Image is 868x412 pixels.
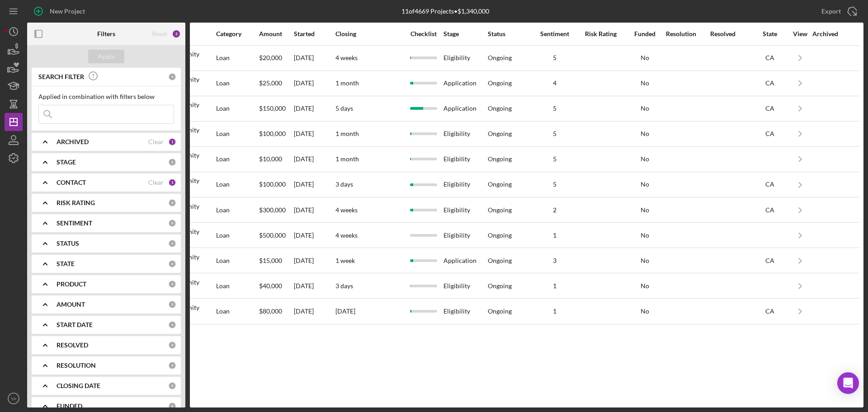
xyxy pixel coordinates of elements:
b: STATUS [57,240,79,247]
div: [DATE] [294,97,335,121]
div: Stage [443,30,487,37]
div: 3 [532,257,577,264]
b: AMOUNT [57,301,85,308]
div: Loan [216,97,258,121]
time: 1 month [335,79,359,87]
div: CA [752,206,788,214]
div: Application [443,97,487,121]
div: Ongoing [488,155,512,163]
div: Resolution [666,30,709,37]
b: RESOLVED [57,342,88,349]
div: CA [752,130,788,137]
div: No [624,80,665,87]
div: Risk Rating [578,30,623,37]
div: 0 [168,73,176,81]
div: Checklist [404,30,443,37]
div: Eligibility [443,46,487,70]
div: Eligibility [443,198,487,222]
div: 0 [168,280,176,288]
b: CLOSING DATE [57,382,100,389]
div: 0 [168,158,176,166]
div: 11 of 4669 Projects • $1,340,000 [401,8,489,15]
div: 0 [168,300,176,309]
div: 5 [532,155,577,163]
div: Resolved [710,30,751,37]
div: Started [294,30,335,37]
div: 1 [168,138,176,146]
div: 0 [168,199,176,207]
div: Ongoing [488,181,512,188]
div: Ongoing [488,206,512,214]
div: Eligibility [443,299,487,323]
div: Eligibility [443,173,487,197]
button: Export [812,2,863,20]
div: Closing [335,30,403,37]
div: 0 [168,402,176,410]
div: No [624,257,665,264]
b: SEARCH FILTER [38,73,84,80]
div: No [624,130,665,137]
b: RESOLUTION [57,362,96,369]
div: Applied in combination with filters below [38,93,174,100]
b: PRODUCT [57,281,86,288]
time: 5 days [335,104,353,112]
div: CA [752,105,788,112]
div: Loan [216,274,258,298]
div: [DATE] [294,122,335,146]
div: $300,000 [259,198,293,222]
div: Ongoing [488,257,512,264]
div: No [624,206,665,214]
time: 4 weeks [335,231,358,239]
div: $150,000 [259,97,293,121]
text: YA [11,396,17,401]
div: Application [443,71,487,95]
div: Application [443,248,487,272]
div: [DATE] [294,274,335,298]
div: 5 [532,130,577,137]
div: Reset [152,30,167,37]
div: Loan [216,248,258,272]
div: 1 [532,282,577,290]
div: [DATE] [294,46,335,70]
div: Loan [216,198,258,222]
div: [DATE] [294,71,335,95]
div: 5 [532,54,577,61]
button: Apply [88,50,124,63]
div: Ongoing [488,54,512,61]
div: Ongoing [488,80,512,87]
div: View [789,30,811,37]
div: Loan [216,46,258,70]
b: CONTACT [57,179,86,186]
time: 4 weeks [335,54,358,61]
div: [DATE] [294,198,335,222]
div: Clear [148,138,164,145]
div: Eligibility [443,223,487,247]
div: 0 [168,382,176,390]
div: 0 [168,239,176,248]
div: 5 [532,181,577,188]
b: STATE [57,260,75,267]
div: Eligibility [443,147,487,171]
time: 3 days [335,282,353,290]
div: 5 [532,105,577,112]
div: New Project [50,2,85,20]
div: Eligibility [443,274,487,298]
div: Ongoing [488,105,512,112]
div: CA [752,181,788,188]
div: CA [752,54,788,61]
div: Ongoing [488,232,512,239]
div: [DATE] [294,147,335,171]
button: YA [5,389,23,407]
time: 3 days [335,180,353,188]
div: $40,000 [259,274,293,298]
div: $500,000 [259,223,293,247]
div: CA [752,257,788,264]
div: [DATE] [294,248,335,272]
b: Filters [97,30,115,37]
div: 4 [532,80,577,87]
div: 2 [532,206,577,214]
div: $25,000 [259,71,293,95]
b: FUNDED [57,403,82,410]
div: [DATE] [294,223,335,247]
div: Archived [812,30,858,37]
